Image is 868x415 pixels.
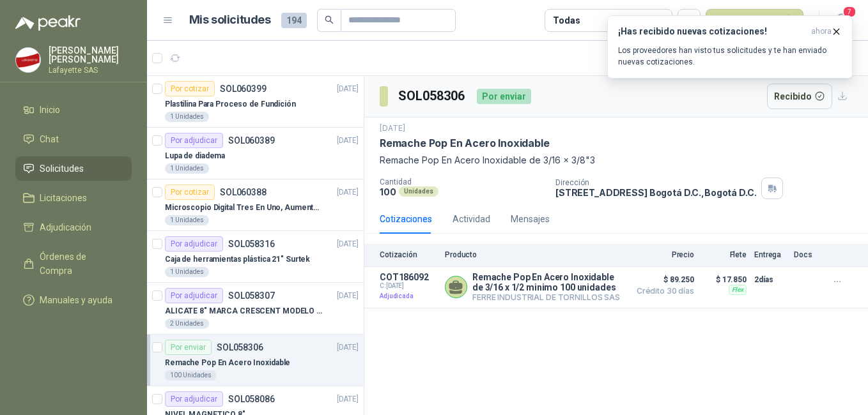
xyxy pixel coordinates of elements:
[15,215,132,239] a: Adjudicación
[337,186,359,199] p: [DATE]
[16,48,40,72] img: Company Logo
[380,250,437,259] p: Cotización
[337,342,359,354] p: [DATE]
[147,231,364,283] a: Por adjudicarSOL058316[DATE] Caja de herramientas plástica 21" Surtek1 Unidades
[165,163,209,174] div: 1 Unidades
[147,128,364,179] a: Por adjudicarSOL060389[DATE] Lupa de diadema1 Unidades
[399,186,438,197] div: Unidades
[380,272,437,282] p: COT186092
[630,287,694,295] span: Crédito 30 días
[49,66,132,74] p: Lafayette SAS
[15,156,132,181] a: Solicitudes
[165,253,310,266] p: Caja de herramientas plástica 21" Surtek
[165,98,296,110] p: Plastilina Para Proceso de Fundición
[729,285,747,295] div: Flex
[217,343,263,352] p: SOL058306
[380,186,396,197] p: 100
[15,186,132,210] a: Licitaciones
[165,305,324,317] p: ALICATE 8" MARCA CRESCENT MODELO 38008tv
[767,84,833,109] button: Recibido
[189,11,271,29] h1: Mis solicitudes
[147,283,364,335] a: Por adjudicarSOL058307[DATE] ALICATE 8" MARCA CRESCENT MODELO 38008tv2 Unidades
[15,127,132,151] a: Chat
[15,288,132,312] a: Manuales y ayuda
[15,245,132,283] a: Órdenes de Compra
[40,162,84,176] span: Solicitudes
[702,272,747,287] p: $ 17.850
[165,340,212,355] div: Por enviar
[165,288,223,303] div: Por adjudicar
[555,178,756,187] p: Dirección
[337,393,359,405] p: [DATE]
[220,188,267,197] p: SOL060388
[165,267,209,277] div: 1 Unidades
[337,135,359,147] p: [DATE]
[165,133,223,148] div: Por adjudicar
[453,212,490,226] div: Actividad
[794,250,819,259] p: Docs
[147,335,364,386] a: Por enviarSOL058306[DATE] Remache Pop En Acero Inoxidable100 Unidades
[40,220,91,234] span: Adjudicación
[228,291,275,300] p: SOL058307
[380,212,432,226] div: Cotizaciones
[618,45,842,68] p: Los proveedores han visto tus solicitudes y te han enviado nuevas cotizaciones.
[380,137,549,150] p: Remache Pop En Acero Inoxidable
[281,13,307,28] span: 194
[165,202,324,214] p: Microscopio Digital Tres En Uno, Aumento De 1000x
[706,9,803,32] button: Nueva solicitud
[477,89,531,104] div: Por enviar
[511,212,550,226] div: Mensajes
[380,282,437,290] span: C: [DATE]
[49,46,132,64] p: [PERSON_NAME] [PERSON_NAME]
[472,292,623,302] p: FERRE INDUSTRIAL DE TORNILLOS SAS
[811,26,832,37] span: ahora
[754,250,786,259] p: Entrega
[553,13,580,27] div: Todas
[337,83,359,95] p: [DATE]
[165,215,209,225] div: 1 Unidades
[165,391,223,407] div: Por adjudicar
[380,153,853,167] p: Remache Pop En Acero Inoxidable de 3/16 x 3/8"3
[228,395,275,404] p: SOL058086
[607,15,853,79] button: ¡Has recibido nuevas cotizaciones!ahora Los proveedores han visto tus solicitudes y te han enviad...
[147,179,364,231] a: Por cotizarSOL060388[DATE] Microscopio Digital Tres En Uno, Aumento De 1000x1 Unidades
[337,238,359,250] p: [DATE]
[380,123,405,135] p: [DATE]
[165,185,215,200] div: Por cotizar
[40,191,87,205] span: Licitaciones
[398,86,467,106] h3: SOL058306
[165,236,223,252] div: Por adjudicar
[472,272,623,292] p: Remache Pop En Acero Inoxidable de 3/16 x 1/2 minimo 100 unidades
[165,150,225,162] p: Lupa de diadema
[40,250,120,278] span: Órdenes de Compra
[702,250,747,259] p: Flete
[555,187,756,198] p: [STREET_ADDRESS] Bogotá D.C. , Bogotá D.C.
[325,15,334,24] span: search
[380,177,545,186] p: Cantidad
[147,76,364,128] a: Por cotizarSOL060399[DATE] Plastilina Para Proceso de Fundición1 Unidades
[165,112,209,122] div: 1 Unidades
[220,84,267,93] p: SOL060399
[630,250,694,259] p: Precio
[15,98,132,122] a: Inicio
[754,272,786,287] p: 2 días
[337,290,359,302] p: [DATE]
[830,9,853,32] button: 7
[630,272,694,287] span: $ 89.250
[165,319,209,329] div: 2 Unidades
[40,103,60,117] span: Inicio
[618,26,806,37] h3: ¡Has recibido nuevas cotizaciones!
[40,132,59,146] span: Chat
[165,81,215,96] div: Por cotizar
[165,370,217,381] div: 100 Unidades
[842,6,856,18] span: 7
[228,136,275,145] p: SOL060389
[165,357,290,369] p: Remache Pop En Acero Inoxidable
[15,15,81,31] img: Logo peakr
[40,293,112,307] span: Manuales y ayuda
[228,239,275,248] p: SOL058316
[380,290,437,303] p: Adjudicada
[445,250,623,259] p: Producto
